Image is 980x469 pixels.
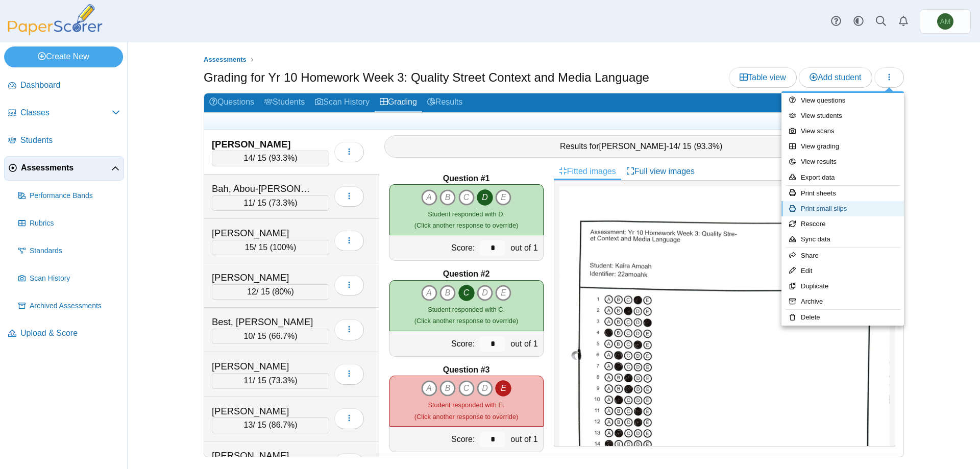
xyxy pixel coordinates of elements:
a: Scan History [310,93,375,112]
a: Grading [375,93,422,112]
a: Fitted images [554,163,621,180]
span: Dashboard [20,80,120,91]
span: Performance Bands [30,191,120,201]
span: 13 [244,421,253,429]
div: Results for - / 15 ( ) [384,135,899,158]
i: B [439,380,456,397]
span: [PERSON_NAME] [599,142,667,151]
small: (Click another response to override) [414,401,518,420]
a: Assessments [201,54,249,66]
span: 14 [244,154,253,162]
a: Questions [204,93,259,112]
a: View students [781,108,904,124]
div: Score: [390,427,478,452]
b: Question #1 [443,173,490,184]
div: Score: [390,235,478,260]
a: Export data [781,170,904,185]
span: Assessments [21,162,111,174]
span: Student responded with E. [428,401,505,409]
a: Archive [781,294,904,309]
div: Best, [PERSON_NAME] [212,315,314,329]
small: (Click another response to override) [414,210,518,229]
img: PaperScorer [4,4,106,35]
a: Print sheets [781,186,904,201]
i: C [458,189,475,206]
a: Duplicate [781,279,904,294]
span: Student responded with C. [428,306,505,313]
a: Students [4,129,124,153]
a: Print small slips [781,201,904,216]
a: Table view [729,67,797,88]
i: A [421,285,437,301]
span: Archived Assessments [30,301,120,311]
div: [PERSON_NAME] [212,138,314,151]
span: 93.3% [272,154,295,162]
i: D [477,380,493,397]
span: 14 [669,142,678,151]
i: A [421,189,437,206]
div: out of 1 [508,331,543,356]
a: Rescore [781,216,904,232]
span: 100% [273,243,293,252]
a: Add student [799,67,872,88]
div: [PERSON_NAME] [212,271,314,284]
span: Students [20,135,120,146]
a: Full view images [621,163,700,180]
i: C [458,380,475,397]
h1: Grading for Yr 10 Homework Week 3: Quality Street Context and Media Language [204,69,649,86]
a: Dashboard [4,73,124,98]
b: Question #3 [443,364,490,376]
div: [PERSON_NAME] [212,405,314,418]
div: out of 1 [508,427,543,452]
i: E [495,189,511,206]
i: B [439,189,456,206]
span: Rubrics [30,218,120,229]
div: / 15 ( ) [212,284,329,300]
span: Assessments [204,56,247,63]
a: View grading [781,139,904,154]
a: Edit [781,263,904,279]
a: Upload & Score [4,322,124,346]
i: D [477,189,493,206]
span: 66.7% [272,332,295,340]
span: 12 [247,287,256,296]
span: Upload & Score [20,328,120,339]
a: Delete [781,310,904,325]
b: Question #2 [443,268,490,280]
div: / 15 ( ) [212,195,329,211]
div: out of 1 [508,235,543,260]
i: E [495,380,511,397]
div: [PERSON_NAME] [212,227,314,240]
a: Archived Assessments [14,294,124,318]
span: Classes [20,107,112,118]
a: Rubrics [14,211,124,236]
a: Create New [4,46,123,67]
a: Classes [4,101,124,126]
span: 10 [244,332,253,340]
div: [PERSON_NAME] [212,360,314,373]
span: Standards [30,246,120,256]
span: Add student [810,73,861,82]
a: Students [259,93,310,112]
a: View results [781,154,904,169]
i: A [421,380,437,397]
a: Scan History [14,266,124,291]
a: Alerts [892,10,915,33]
span: Ashley Mercer [937,13,953,30]
span: 11 [244,376,253,385]
a: Results [422,93,468,112]
span: 11 [244,199,253,207]
div: [PERSON_NAME] [212,449,314,462]
i: D [477,285,493,301]
i: C [458,285,475,301]
span: 15 [245,243,254,252]
div: Bah, Abou-[PERSON_NAME] [212,182,314,195]
span: 73.3% [272,199,295,207]
span: 73.3% [272,376,295,385]
a: PaperScorer [4,28,106,37]
span: Ashley Mercer [940,18,951,25]
span: 93.3% [697,142,720,151]
a: View scans [781,124,904,139]
div: / 15 ( ) [212,373,329,388]
div: / 15 ( ) [212,329,329,344]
